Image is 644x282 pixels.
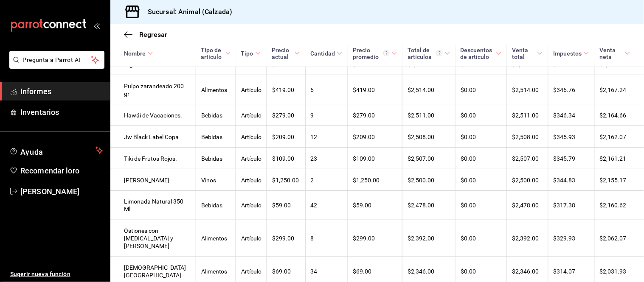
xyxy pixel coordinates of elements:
button: Regresar [124,31,167,39]
font: $2,346.00 [408,268,434,275]
font: $1,250.00 [272,177,299,184]
font: $2,062.07 [600,235,627,242]
font: $2,514.00 [408,87,434,93]
font: $209.00 [272,134,294,140]
font: $2,511.00 [408,112,434,119]
font: Cantidad [310,50,335,57]
font: Artículo [241,268,262,275]
font: $279.00 [353,112,375,119]
font: Total de artículos [408,46,431,60]
font: $1,250.00 [353,177,380,184]
font: $2,164.66 [600,112,627,119]
font: $59.00 [272,202,291,209]
font: Bebidas [201,155,222,162]
font: $329.93 [554,235,576,242]
font: $2,346.00 [512,268,539,275]
font: Venta total [512,46,528,60]
font: Regresar [139,31,167,39]
font: $0.00 [461,112,476,119]
font: Jw Black Label Copa [124,134,179,140]
font: Artículo [241,134,262,140]
font: 34 [311,268,318,275]
font: Ayuda [20,148,43,156]
font: 6 [311,87,314,93]
font: Artículo [241,177,262,184]
span: Cantidad [310,50,343,57]
font: $2,161.21 [600,155,627,162]
font: Artículo [241,112,262,119]
font: $314.07 [554,268,576,275]
font: $0.00 [461,268,476,275]
font: $2,155.17 [600,177,627,184]
font: Alimentos [201,268,228,275]
font: 8 [311,235,314,242]
font: $0.00 [461,202,476,209]
font: Alimentos [201,235,228,242]
font: $209.00 [353,134,375,140]
font: $419.00 [272,87,294,93]
font: $0.00 [461,235,476,242]
font: Pregunta a Parrot AI [23,56,81,63]
font: $2,514.00 [512,87,539,93]
font: Tiki de Frutos Rojos. [124,155,177,162]
span: Total de artículos [408,46,450,60]
font: [DEMOGRAPHIC_DATA] [GEOGRAPHIC_DATA] [124,264,186,279]
font: $69.00 [353,268,372,275]
font: 9 [311,112,314,119]
font: Limonada Natural 350 Ml [124,198,183,213]
font: $0.00 [461,87,476,93]
font: Bebidas [201,202,222,209]
font: $69.00 [272,268,291,275]
font: $2,508.00 [408,134,434,140]
font: Artículo [241,202,262,209]
span: Venta total [512,46,543,60]
font: Pulpo zarandeado 200 gr [124,83,184,97]
font: $346.34 [554,112,576,119]
font: $345.79 [554,155,576,162]
font: Tipo [241,50,253,57]
span: Impuestos [553,50,589,57]
font: Artículo [241,235,262,242]
font: Impuestos [553,50,582,57]
span: Nombre [124,50,153,57]
font: $317.38 [554,202,576,209]
font: $2,167.24 [600,87,627,93]
font: Informes [20,87,51,96]
font: 12 [311,134,318,140]
font: Artículo [241,87,262,93]
font: $2,500.00 [408,177,434,184]
font: $2,031.93 [600,268,627,275]
font: [PERSON_NAME] [20,187,80,196]
span: Descuentos de artículo [461,46,502,60]
a: Pregunta a Parrot AI [6,61,104,70]
font: $2,500.00 [512,177,539,184]
font: Tipo de artículo [201,46,222,60]
font: $109.00 [272,155,294,162]
button: abrir_cajón_menú [93,22,100,29]
font: Bebidas [201,134,222,140]
font: $2,478.00 [512,202,539,209]
font: Recomendar loro [20,166,79,175]
button: Pregunta a Parrot AI [9,51,104,69]
font: $345.93 [554,134,576,140]
font: $2,507.00 [512,155,539,162]
font: Artículo [241,155,262,162]
font: [PERSON_NAME] [124,177,169,184]
span: Tipo [241,50,261,57]
font: $346.76 [554,87,576,93]
span: Precio actual [272,46,300,60]
svg: Precio promedio = Total artículos / cantidad [383,50,390,56]
font: $2,507.00 [408,155,434,162]
font: Vinos [201,177,216,184]
font: Inventarios [20,108,59,117]
font: $299.00 [272,235,294,242]
font: Alimentos [201,87,228,93]
font: 2 [311,177,314,184]
svg: El total de artículos considera cambios de precios en los artículos así como costos adicionales p... [436,50,443,56]
font: $2,478.00 [408,202,434,209]
font: $2,162.07 [600,134,627,140]
font: $2,160.62 [600,202,627,209]
span: Tipo de artículo [201,46,231,60]
font: $344.83 [554,177,576,184]
font: $0.00 [461,134,476,140]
